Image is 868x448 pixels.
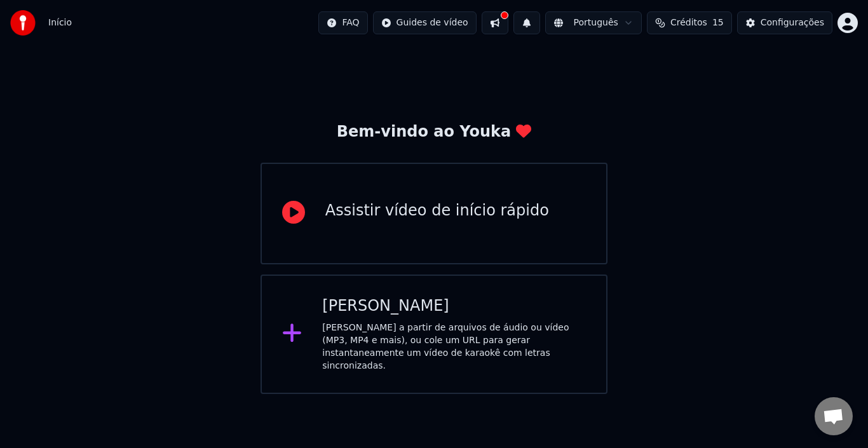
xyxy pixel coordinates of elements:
[712,17,724,29] span: 15
[322,296,586,316] div: [PERSON_NAME]
[48,17,72,29] span: Início
[322,322,586,372] div: [PERSON_NAME] a partir de arquivos de áudio ou vídeo (MP3, MP4 e mais), ou cole um URL para gerar...
[337,122,531,142] div: Bem-vindo ao Youka
[318,11,367,34] button: FAQ
[325,201,549,221] div: Assistir vídeo de início rápido
[10,10,36,36] img: youka
[48,17,72,29] nav: breadcrumb
[647,11,732,34] button: Créditos15
[761,17,824,29] div: Configurações
[737,11,832,34] button: Configurações
[373,11,477,34] button: Guides de vídeo
[670,17,707,29] span: Créditos
[815,397,853,435] a: Bate-papo aberto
